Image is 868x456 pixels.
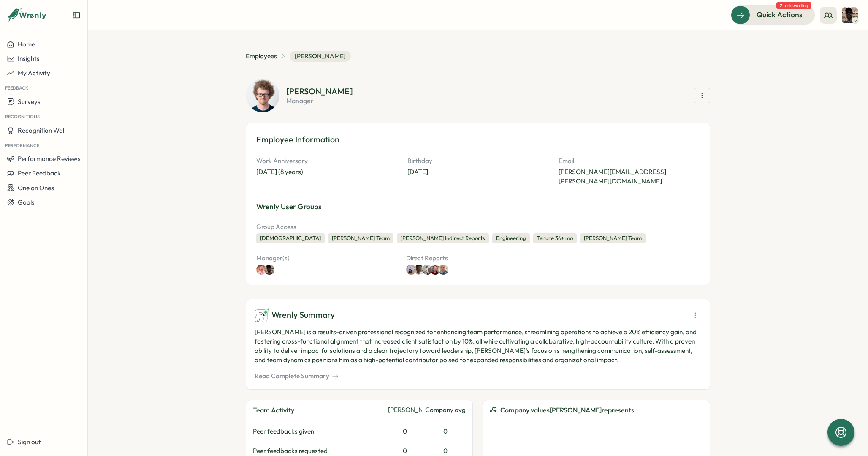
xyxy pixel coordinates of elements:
div: [DATE] (8 years) [256,167,397,177]
p: Birthday [407,156,548,166]
span: Performance Reviews [18,155,81,163]
span: [PERSON_NAME] [290,51,351,62]
span: Sign out [18,438,41,446]
div: Peer feedbacks given [253,427,385,436]
div: 0 [425,446,466,456]
div: Company avg [425,405,466,415]
span: My Activity [18,69,50,77]
img: Tristan Bailey [438,265,448,275]
a: Noor ul ain [426,265,437,275]
p: Email [559,156,700,166]
div: [DEMOGRAPHIC_DATA] [256,233,325,243]
img: Joe Barber [246,79,279,112]
div: Team Activity [253,405,385,415]
p: Direct Reports [406,254,549,263]
a: Tristan Bailey [447,265,457,275]
button: Expand sidebar [72,11,81,19]
img: Jamalah Bryan [264,265,274,275]
div: Wrenly User Groups [256,201,322,212]
a: Naomi Gotts [437,265,447,275]
div: [PERSON_NAME] [388,405,422,415]
div: Tenure 36+ mo [533,233,577,243]
span: Goals [18,198,35,206]
div: [PERSON_NAME] Team [328,233,393,243]
div: [PERSON_NAME] Indirect Reports [397,233,489,243]
div: Peer feedbacks requested [253,446,385,456]
span: Quick Actions [757,9,803,20]
img: Larry Sule-Balogun [414,265,424,275]
span: Recognition Wall [18,126,65,134]
p: Manager(s) [256,254,399,263]
div: 0 [425,427,466,436]
div: 0 [388,446,422,456]
p: Work Anniversary [256,156,397,166]
p: [PERSON_NAME] is a results-driven professional recognized for enhancing team performance, streaml... [255,328,701,365]
span: 2 tasks waiting [776,2,811,9]
a: Larry Sule-Balogun [416,265,426,275]
img: Leanne Zammit [406,265,416,275]
h3: Employee Information [256,133,700,146]
span: Peer Feedback [18,169,61,177]
span: Home [18,40,35,48]
span: Insights [18,55,40,63]
p: manager [286,97,353,104]
p: [PERSON_NAME][EMAIL_ADDRESS][PERSON_NAME][DOMAIN_NAME] [559,167,700,186]
span: Wrenly Summary [271,309,335,322]
span: One on Ones [18,184,54,192]
div: [PERSON_NAME] Team [580,233,646,243]
button: Quick Actions [731,5,815,24]
div: Engineering [492,233,530,243]
img: Jamalah Bryan [842,7,858,23]
a: Jamalah Bryan [266,265,277,275]
div: 0 [388,427,422,436]
img: Naomi Gotts [430,265,440,275]
img: Noor ul ain [422,265,432,275]
span: Surveys [18,98,41,106]
div: [PERSON_NAME] [286,87,353,96]
a: Employees [246,52,277,61]
p: [DATE] [407,167,548,177]
button: Read Complete Summary [255,371,339,381]
span: Company values [PERSON_NAME] represents [500,405,634,415]
p: Group Access [256,222,700,232]
img: David Kavanagh [256,265,266,275]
